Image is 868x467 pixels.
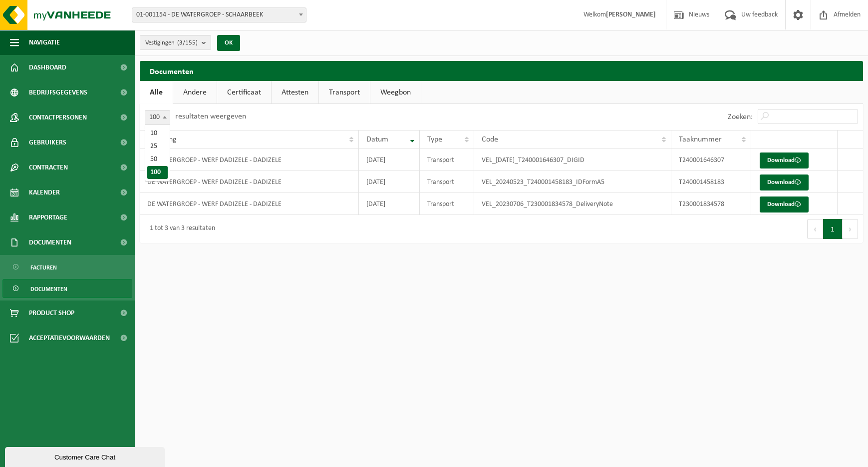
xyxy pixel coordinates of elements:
td: T240001458183 [671,171,751,193]
span: Datum [366,135,388,143]
a: Documenten [2,279,132,298]
button: Vestigingen(3/155) [140,35,211,50]
span: Type [427,135,442,143]
iframe: chat widget [5,445,167,467]
li: 100 [147,166,168,179]
td: VEL_[DATE]_T240001646307_DIGID [474,149,672,171]
td: DE WATERGROEP - WERF DADIZELE - DADIZELE [140,193,359,215]
span: Kalender [29,180,60,205]
button: Next [843,219,858,239]
strong: [PERSON_NAME] [606,11,656,18]
a: Attesten [272,81,318,104]
h2: Documenten [140,61,863,80]
td: [DATE] [359,171,420,193]
a: Download [760,196,809,212]
li: 10 [147,127,168,140]
span: Acceptatievoorwaarden [29,325,110,350]
td: Transport [420,149,474,171]
button: Previous [807,219,823,239]
span: Code [482,135,498,143]
span: Product Shop [29,300,74,325]
span: Facturen [30,258,57,277]
span: Taaknummer [679,135,722,143]
a: Download [760,152,809,168]
button: 1 [823,219,843,239]
td: T240001646307 [671,149,751,171]
a: Transport [319,81,370,104]
span: Documenten [30,279,67,298]
a: Certificaat [217,81,271,104]
td: T230001834578 [671,193,751,215]
span: Documenten [29,230,71,255]
span: 01-001154 - DE WATERGROEP - SCHAARBEEK [132,7,306,22]
div: 1 tot 3 van 3 resultaten [145,220,215,238]
span: Rapportage [29,205,67,230]
li: 50 [147,153,168,166]
span: Gebruikers [29,130,66,155]
count: (3/155) [177,39,198,46]
li: 25 [147,140,168,153]
span: Navigatie [29,30,60,55]
span: Vestigingen [145,35,198,50]
td: DE WATERGROEP - WERF DADIZELE - DADIZELE [140,149,359,171]
span: 100 [145,110,170,124]
span: Dashboard [29,55,66,80]
a: Weegbon [370,81,421,104]
a: Andere [173,81,217,104]
td: [DATE] [359,149,420,171]
td: DE WATERGROEP - WERF DADIZELE - DADIZELE [140,171,359,193]
a: Download [760,174,809,190]
td: VEL_20230706_T230001834578_DeliveryNote [474,193,672,215]
span: 100 [145,110,170,125]
a: Alle [140,81,173,104]
button: OK [217,35,240,51]
a: Facturen [2,257,132,276]
span: 01-001154 - DE WATERGROEP - SCHAARBEEK [132,8,306,22]
label: resultaten weergeven [175,112,246,120]
td: VEL_20240523_T240001458183_IDFormA5 [474,171,672,193]
td: Transport [420,171,474,193]
span: Bedrijfsgegevens [29,80,87,105]
label: Zoeken: [728,113,753,121]
td: [DATE] [359,193,420,215]
span: Contracten [29,155,68,180]
span: Contactpersonen [29,105,87,130]
td: Transport [420,193,474,215]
